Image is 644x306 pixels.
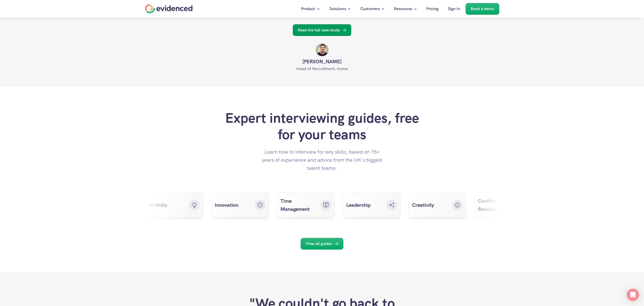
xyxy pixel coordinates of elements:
[397,192,455,218] a: Creativity
[423,3,442,15] a: Pricing
[306,240,332,247] p: View all guides
[301,6,315,12] p: Product
[466,3,499,15] a: Book a demo
[331,192,389,218] a: Leadership
[293,24,351,36] a: Read the full case study
[426,6,439,12] p: Pricing
[269,197,307,213] h5: Time Management
[627,289,639,301] div: Open Intercom Messenger
[145,4,193,13] a: Home
[218,110,426,143] h2: Expert interviewing guides, free for your teams
[329,6,346,12] p: Solutions
[335,201,373,209] h5: Leadership
[137,201,175,209] h5: AI Skills
[265,192,323,218] a: Time Management
[444,3,464,15] a: Sign In
[394,6,412,12] p: Resources
[199,192,258,218] a: Innovation
[203,201,241,209] h5: Innovation
[196,57,449,66] p: [PERSON_NAME]
[259,148,385,172] p: Learn how to interview for key skills, based on 15+ years of experience and advice from the UK's ...
[401,201,439,209] h5: Creativity
[316,44,328,56] img: ""
[360,6,380,12] p: Customers
[448,6,460,12] p: Sign In
[134,192,192,218] a: AI Skills
[196,66,449,72] p: Head of Recruitment, Homa
[471,6,494,12] p: Book a demo
[466,197,504,213] h5: Conflict Resolution
[301,238,343,250] a: View all guides
[463,192,521,218] a: Conflict Resolution
[298,27,340,33] p: Read the full case study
